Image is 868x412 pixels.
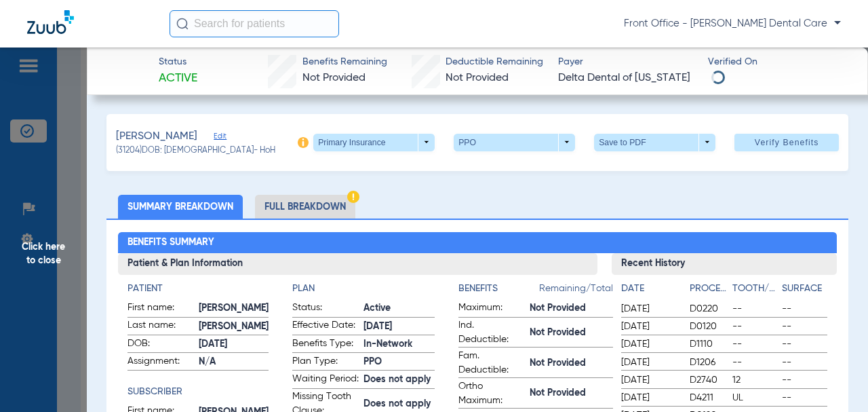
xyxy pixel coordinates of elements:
[302,55,387,69] span: Benefits Remaining
[214,132,226,145] span: Edit
[255,195,355,219] li: Full Breakdown
[732,282,777,296] h4: Tooth/Quad
[690,282,728,296] h4: Procedure
[116,145,275,157] span: (31204) DOB: [DEMOGRAPHIC_DATA] - HoH
[732,391,777,405] span: UL
[782,282,827,301] app-breakdown-title: Surface
[732,356,777,369] span: --
[118,253,597,275] h3: Patient & Plan Information
[732,320,777,333] span: --
[539,282,613,301] span: Remaining/Total
[363,355,435,369] span: PPO
[199,301,269,316] span: [PERSON_NAME]
[116,128,197,145] span: [PERSON_NAME]
[558,70,696,87] span: Delta Dental of [US_STATE]
[732,302,777,316] span: --
[118,195,243,219] li: Summary Breakdown
[800,347,868,412] iframe: Chat Widget
[458,301,525,317] span: Maximum:
[621,373,678,387] span: [DATE]
[782,282,827,296] h4: Surface
[732,337,777,351] span: --
[292,282,435,296] h4: Plan
[612,253,837,275] h3: Recent History
[454,134,575,151] button: PPO
[690,282,728,301] app-breakdown-title: Procedure
[118,232,836,254] h2: Benefits Summary
[159,55,197,69] span: Status
[530,326,613,340] span: Not Provided
[176,18,189,30] img: Search Icon
[302,73,366,83] span: Not Provided
[292,318,359,335] span: Effective Date:
[530,356,613,371] span: Not Provided
[199,320,269,334] span: [PERSON_NAME]
[734,134,839,151] button: Verify Benefits
[782,391,827,405] span: --
[558,55,696,69] span: Payer
[621,302,678,316] span: [DATE]
[363,337,435,352] span: In-Network
[363,301,435,316] span: Active
[127,354,194,371] span: Assignment:
[27,10,74,34] img: Zuub Logo
[292,301,359,317] span: Status:
[199,337,269,352] span: [DATE]
[298,137,309,148] img: info-icon
[782,302,827,316] span: --
[621,282,678,301] app-breakdown-title: Date
[621,282,678,296] h4: Date
[347,191,359,203] img: Hazard
[159,70,197,87] span: Active
[690,320,728,333] span: D0120
[127,337,194,353] span: DOB:
[292,337,359,353] span: Benefits Type:
[755,137,819,148] span: Verify Benefits
[782,337,827,351] span: --
[621,356,678,369] span: [DATE]
[446,73,509,83] span: Not Provided
[127,318,194,335] span: Last name:
[690,356,728,369] span: D1206
[621,391,678,405] span: [DATE]
[458,349,525,377] span: Fam. Deductible:
[292,372,359,388] span: Waiting Period:
[170,10,339,37] input: Search for patients
[621,337,678,351] span: [DATE]
[690,302,728,316] span: D0220
[127,301,194,317] span: First name:
[624,17,841,31] span: Front Office - [PERSON_NAME] Dental Care
[458,318,525,347] span: Ind. Deductible:
[446,55,543,69] span: Deductible Remaining
[458,282,539,296] h4: Benefits
[292,354,359,371] span: Plan Type:
[199,355,269,369] span: N/A
[782,356,827,369] span: --
[363,320,435,334] span: [DATE]
[690,373,728,387] span: D2740
[690,391,728,405] span: D4211
[127,385,269,399] h4: Subscriber
[127,282,269,296] h4: Patient
[594,134,715,151] button: Save to PDF
[708,55,846,69] span: Verified On
[458,379,525,408] span: Ortho Maximum:
[732,373,777,387] span: 12
[732,282,777,301] app-breakdown-title: Tooth/Quad
[782,320,827,333] span: --
[313,134,435,151] button: Primary Insurance
[621,320,678,333] span: [DATE]
[458,282,539,301] app-breakdown-title: Benefits
[782,373,827,387] span: --
[363,397,435,411] span: Does not apply
[530,301,613,316] span: Not Provided
[363,373,435,387] span: Does not apply
[530,386,613,400] span: Not Provided
[690,337,728,351] span: D1110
